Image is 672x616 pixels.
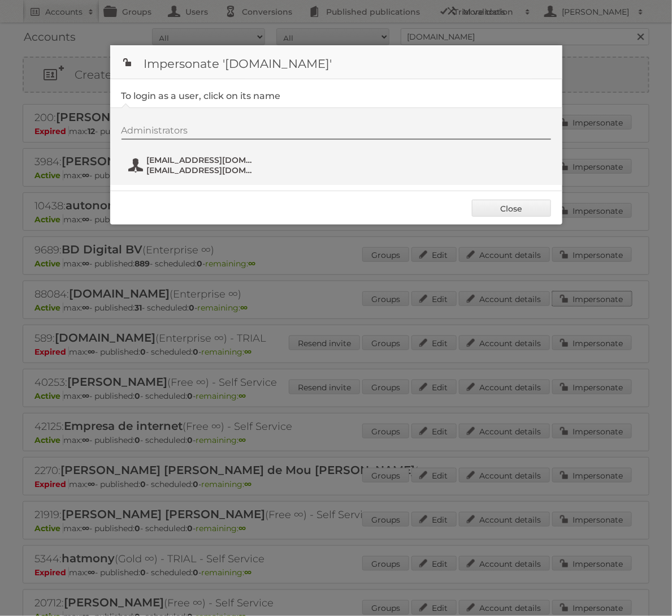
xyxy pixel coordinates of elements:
[472,200,551,217] a: Close
[147,155,257,165] span: [EMAIL_ADDRESS][DOMAIN_NAME]
[122,91,281,101] legend: To login as a user, click on its name
[110,45,562,79] h1: Impersonate '[DOMAIN_NAME]'
[147,165,257,175] span: [EMAIL_ADDRESS][DOMAIN_NAME]
[122,125,551,140] div: Administrators
[127,154,260,176] button: [EMAIL_ADDRESS][DOMAIN_NAME] [EMAIL_ADDRESS][DOMAIN_NAME]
